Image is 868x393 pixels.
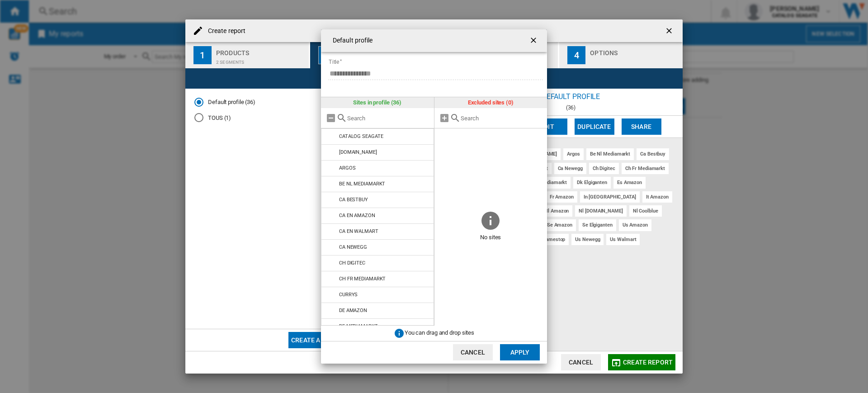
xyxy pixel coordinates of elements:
[339,197,368,203] div: CA BESTBUY
[453,344,493,360] button: Cancel
[339,149,377,155] div: [DOMAIN_NAME]
[339,228,378,234] div: CA EN WALMART
[339,323,378,329] div: DE MEDIAMARKT
[439,113,450,123] md-icon: Add all
[405,329,474,336] span: You can drag and drop sites
[339,165,356,171] div: ARGOS
[500,344,540,360] button: Apply
[339,260,365,266] div: CH DIGITEC
[328,36,373,45] h4: Default profile
[529,36,540,47] ng-md-icon: getI18NText('BUTTONS.CLOSE_DIALOG')
[325,113,336,123] md-icon: Remove all
[339,244,367,250] div: CA NEWEGG
[525,32,543,50] button: getI18NText('BUTTONS.CLOSE_DIALOG')
[339,181,385,187] div: BE NL MEDIAMARKT
[339,276,386,282] div: CH FR MEDIAMARKT
[347,115,429,122] input: Search
[339,308,367,313] div: DE AMAZON
[339,292,358,298] div: CURRYS
[461,115,543,122] input: Search
[434,97,547,108] div: Excluded sites (0)
[339,133,383,139] div: CATALOG SEAGATE
[321,97,434,108] div: Sites in profile (36)
[339,213,375,218] div: CA EN AMAZON
[434,231,547,245] span: No sites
